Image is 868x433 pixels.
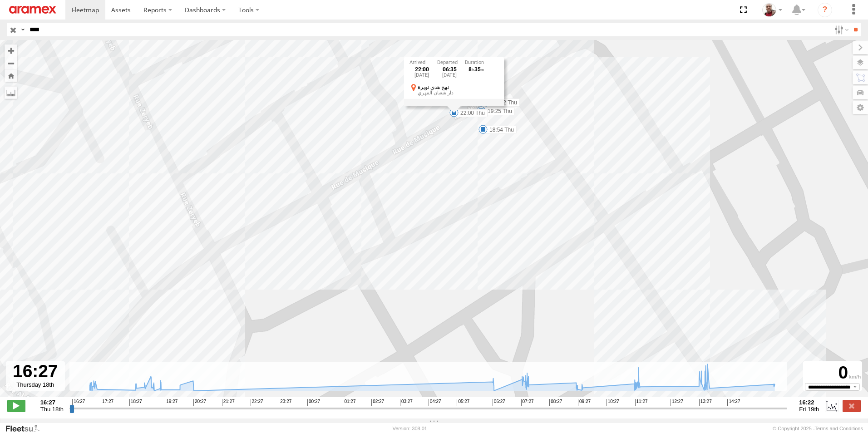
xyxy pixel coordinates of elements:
[635,399,648,406] span: 11:27
[5,69,17,82] button: Zoom Home
[279,399,291,406] span: 23:27
[429,399,441,406] span: 04:27
[418,90,498,96] div: دار شعبان الفهري
[5,424,47,433] a: Visit our Website
[831,23,850,36] label: Search Filter Options
[5,86,17,99] label: Measure
[371,399,384,406] span: 02:27
[72,399,85,406] span: 16:27
[437,73,462,78] div: [DATE]
[493,399,505,406] span: 06:27
[393,426,427,431] div: Version: 308.01
[409,66,434,72] div: 22:00
[549,399,562,406] span: 08:27
[759,3,785,17] div: Majdi Ghannoudi
[853,101,868,114] label: Map Settings
[818,3,832,17] i: ?
[101,399,113,406] span: 17:27
[773,426,863,431] div: © Copyright 2025 -
[799,399,819,406] strong: 16:22
[19,23,26,36] label: Search Query
[815,426,863,431] a: Terms and Conditions
[843,400,861,412] label: Close
[222,399,235,406] span: 21:27
[481,107,515,115] label: 19:25 Thu
[454,109,488,117] label: 22:00 Thu
[5,44,17,57] button: Zoom in
[469,66,474,72] span: 8
[671,399,683,406] span: 12:27
[727,399,740,406] span: 14:27
[129,399,142,406] span: 18:27
[799,406,819,413] span: Fri 19th Sep 2025
[804,363,861,383] div: 0
[418,84,498,90] div: نهج هدي نويرة
[409,73,434,78] div: [DATE]
[437,66,462,72] div: 06:35
[40,399,64,406] strong: 16:27
[400,399,413,406] span: 03:27
[165,399,178,406] span: 19:27
[5,57,17,69] button: Zoom out
[193,399,206,406] span: 20:27
[578,399,591,406] span: 09:27
[483,126,517,134] label: 18:54 Thu
[343,399,355,406] span: 01:27
[251,399,263,406] span: 22:27
[40,406,64,413] span: Thu 18th Sep 2025
[9,6,56,14] img: aramex-logo.svg
[699,399,712,406] span: 13:27
[307,399,320,406] span: 00:27
[474,66,484,72] span: 35
[457,399,469,406] span: 05:27
[7,400,25,412] label: Play/Stop
[521,399,534,406] span: 07:27
[607,399,619,406] span: 10:27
